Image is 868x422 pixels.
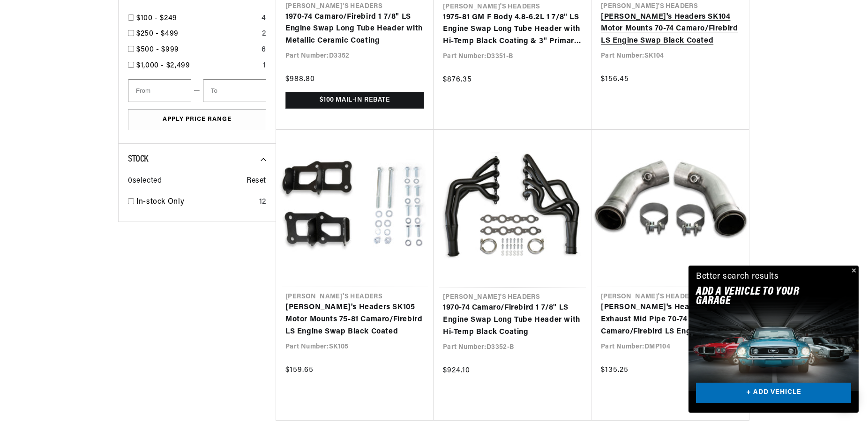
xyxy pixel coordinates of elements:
[696,383,851,404] a: + ADD VEHICLE
[285,11,424,47] a: 1970-74 Camaro/Firebird 1 7/8" LS Engine Swap Long Tube Header with Metallic Ceramic Coating
[696,270,779,284] div: Better search results
[263,60,266,72] div: 1
[259,196,266,208] div: 12
[194,85,201,97] span: —
[601,11,740,47] a: [PERSON_NAME]'s Headers SK104 Motor Mounts 70-74 Camaro/Firebird LS Engine Swap Black Coated
[136,196,255,208] a: In-stock Only
[601,302,740,338] a: [PERSON_NAME]'s Headers DMP104 Exhaust Mid Pipe 70-74 Camaro/Firebird LS Engine Swap use with D33...
[443,302,582,338] a: 1970-74 Camaro/Firebird 1 7/8" LS Engine Swap Long Tube Header with Hi-Temp Black Coating
[128,175,162,187] span: 0 selected
[128,155,148,164] span: Stock
[696,287,828,306] h2: Add A VEHICLE to your garage
[247,175,266,187] span: Reset
[285,302,424,338] a: [PERSON_NAME]'s Headers SK105 Motor Mounts 75-81 Camaro/Firebird LS Engine Swap Black Coated
[136,30,179,37] span: $250 - $499
[128,79,191,102] input: From
[136,62,190,69] span: $1,000 - $2,499
[262,28,266,40] div: 2
[136,46,179,53] span: $500 - $999
[443,12,582,48] a: 1975-81 GM F Body 4.8-6.2L 1 7/8" LS Engine Swap Long Tube Header with Hi-Temp Black Coating & 3"...
[203,79,266,102] input: To
[262,44,266,56] div: 6
[128,109,266,130] button: Apply Price Range
[136,15,177,22] span: $100 - $249
[262,13,266,25] div: 4
[847,266,859,277] button: Close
